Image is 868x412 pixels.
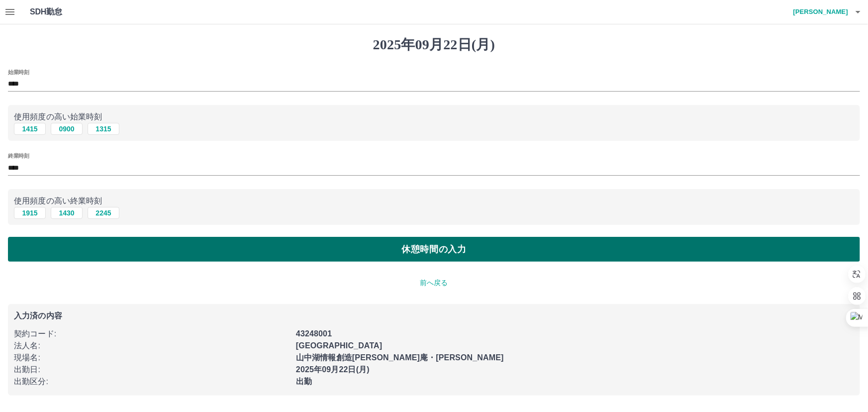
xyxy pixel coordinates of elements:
[8,237,860,262] button: 休憩時間の入力
[14,364,290,376] p: 出勤日 :
[8,152,29,160] label: 終業時刻
[296,353,504,362] b: 山中湖情報創造[PERSON_NAME]庵・[PERSON_NAME]
[51,207,83,219] button: 1430
[14,195,854,207] p: 使用頻度の高い終業時刻
[14,123,46,135] button: 1415
[88,207,119,219] button: 2245
[14,352,290,364] p: 現場名 :
[296,329,332,338] b: 43248001
[14,111,854,123] p: 使用頻度の高い始業時刻
[14,376,290,388] p: 出勤区分 :
[14,340,290,352] p: 法人名 :
[8,278,860,288] p: 前へ戻る
[8,36,860,53] h1: 2025年09月22日(月)
[14,207,46,219] button: 1915
[51,123,83,135] button: 0900
[296,341,383,350] b: [GEOGRAPHIC_DATA]
[296,365,370,374] b: 2025年09月22日(月)
[88,123,119,135] button: 1315
[8,68,29,76] label: 始業時刻
[296,377,312,386] b: 出勤
[14,328,290,340] p: 契約コード :
[14,312,854,320] p: 入力済の内容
